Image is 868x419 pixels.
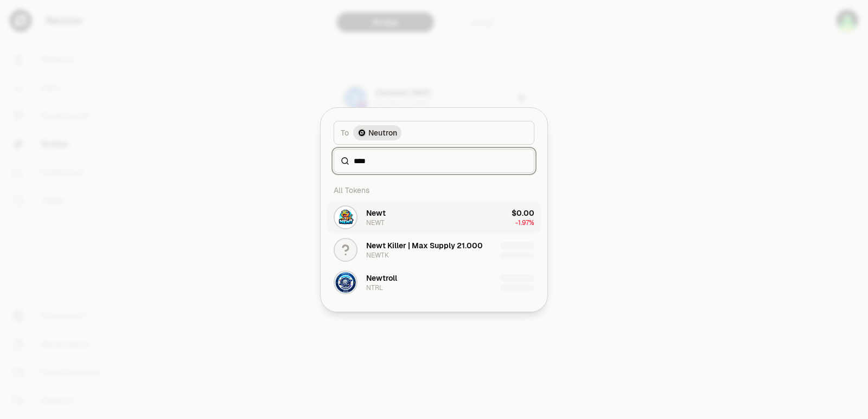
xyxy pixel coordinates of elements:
[341,127,349,138] span: To
[512,208,534,218] div: $0.00
[327,234,541,266] button: Newt Killer | Max Supply 21.000NEWTK
[366,208,386,218] div: Newt
[366,273,397,283] div: Newtroll
[327,201,541,234] button: NEWT LogoNewtNEWT$0.00-1.97%
[359,130,365,136] img: Neutron Logo
[334,121,534,145] button: ToNeutron LogoNeutron
[335,207,356,228] img: NEWT Logo
[368,127,397,138] span: Neutron
[366,218,385,227] div: NEWT
[327,179,541,201] div: All Tokens
[366,283,383,292] div: NTRL
[335,272,356,293] img: NTRL Logo
[366,240,483,251] div: Newt Killer | Max Supply 21.000
[515,218,534,227] span: -1.97%
[366,251,389,260] div: NEWTK
[327,266,541,299] button: NTRL LogoNewtrollNTRL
